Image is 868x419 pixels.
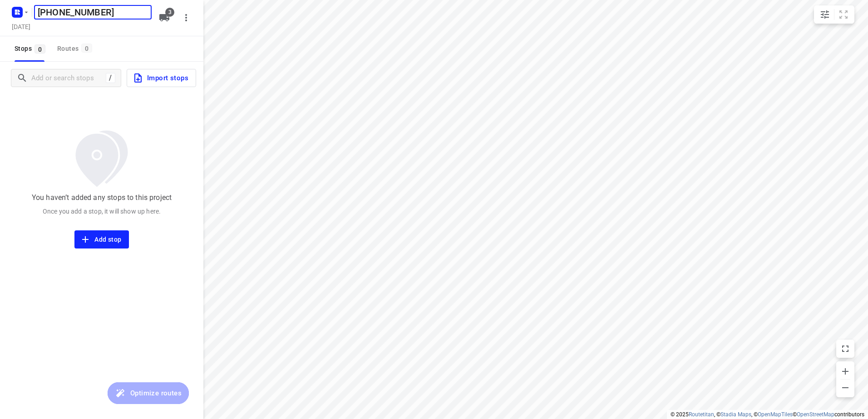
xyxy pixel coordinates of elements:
[127,69,196,87] button: Import stops
[133,72,188,84] span: Import stops
[82,234,121,245] span: Add stop
[121,69,196,87] a: Import stops
[31,71,106,85] input: Add or search stops
[671,411,864,418] li: © 2025 , © , © © contributors
[74,230,128,248] button: Add stop
[165,8,174,17] span: 3
[15,43,48,54] span: Stops
[797,411,834,418] a: OpenStreetMap
[43,207,161,216] p: Once you add a stop, it will show up here.
[155,9,173,27] button: 3
[106,73,115,83] div: /
[57,43,95,54] div: Routes
[81,44,92,53] span: 0
[720,411,751,418] a: Stadia Maps
[758,411,793,418] a: OpenMapTiles
[32,192,172,203] p: You haven’t added any stops to this project
[816,5,834,24] button: Map settings
[814,5,854,24] div: small contained button group
[108,382,189,404] button: Optimize routes
[689,411,714,418] a: Routetitan
[8,21,34,32] h5: Project date
[35,44,45,54] span: 0
[177,9,195,27] button: More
